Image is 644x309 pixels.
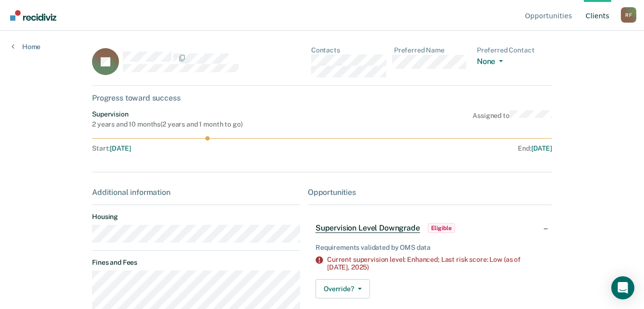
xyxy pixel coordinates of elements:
dt: Fines and Fees [92,258,300,267]
div: End : [326,144,552,153]
div: R F [621,7,636,23]
img: Recidiviz [10,10,56,21]
span: [DATE] [110,144,131,152]
span: 2025) [351,263,369,271]
button: None [477,57,507,68]
span: Eligible [428,223,455,233]
div: Supervision [92,110,242,118]
span: Supervision Level Downgrade [315,223,420,233]
div: Progress toward success [92,93,552,103]
div: Current supervision level: Enhanced; Last risk score: Low (as of [DATE], [327,256,544,272]
div: Requirements validated by OMS data [315,244,544,252]
div: Start : [92,144,322,153]
span: [DATE] [531,144,552,152]
div: Additional information [92,188,300,197]
div: Opportunities [308,188,552,197]
div: Open Intercom Messenger [611,276,634,299]
dt: Preferred Name [394,46,469,54]
div: Supervision Level DowngradeEligible [308,213,552,244]
div: Assigned to [473,110,552,129]
dt: Contacts [311,46,386,54]
dt: Preferred Contact [477,46,552,54]
button: Profile dropdown button [621,7,636,23]
a: Home [12,42,40,51]
div: 2 years and 10 months ( 2 years and 1 month to go ) [92,120,242,129]
dt: Housing [92,213,300,221]
button: Override? [315,279,370,298]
